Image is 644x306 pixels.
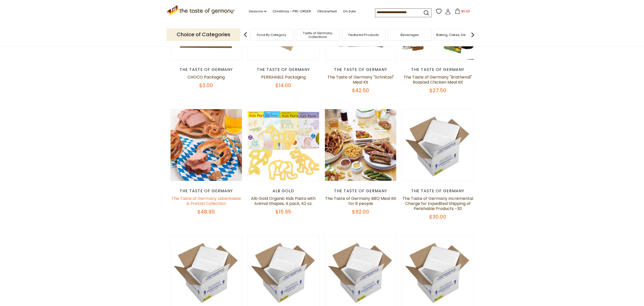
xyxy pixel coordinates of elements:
a: Christmas - PRE-ORDER [273,9,311,14]
a: Beverages [401,33,419,37]
a: Food By Category [257,33,286,37]
img: The Taste of Germany Incremental Charge for Expedited Shipping of Perishable Products -30 [402,109,474,181]
div: The Taste of Germany [247,67,320,72]
img: The Taste of Germany BBQ Meal Kit for 8 people [325,109,397,181]
a: The Taste of Germany Leberkaese & Pretzel Collection [172,196,241,206]
img: The Taste of Germany Leberkaese & Pretzel Collection [171,109,242,181]
div: The Taste of Germany [325,67,397,72]
a: The Taste of Germany BBQ Meal Kit for 8 people [325,196,396,206]
a: On Sale [343,9,356,14]
span: $15.95 [275,208,291,215]
div: The Taste of Germany [402,67,474,72]
div: The Taste of Germany [170,67,242,72]
div: The Taste of Germany [402,188,474,194]
a: The Taste of Germany Incremental Charge for Expedited Shipping of Perishable Products -30 [402,196,473,212]
a: Taste of Germany Collections [297,31,338,39]
a: Oktoberfest [317,9,337,14]
span: $48.95 [197,208,215,215]
p: Choice of Categories [167,28,240,41]
span: $42.50 [352,87,369,94]
button: $0.00 [452,8,473,16]
a: Alb Gold Organic Kids Pasta with Animal Shapes, 4 pack, 42 oz. [251,196,316,206]
a: Baking, Cakes, Desserts [436,33,475,37]
div: Alb Gold [247,188,320,194]
span: $92.00 [352,208,369,215]
span: $3.00 [199,82,213,89]
span: $14.00 [275,82,291,89]
div: The Taste of Germany [170,188,242,194]
a: Seasons [249,9,266,14]
a: PERISHABLE Packaging [261,74,306,80]
div: The Taste of Germany [325,188,397,194]
img: next arrow [468,30,478,40]
a: Featured Products [348,33,379,37]
span: $30.00 [429,213,446,220]
img: Alb Gold Organic Kids Pasta with Animal Shapes, 4 pack, 42 oz. [248,109,319,181]
a: CHOCO Packaging [188,74,225,80]
a: The Taste of Germany "Brathendl" Roasted Chicken Meal Kit [404,74,472,85]
span: $27.50 [429,87,446,94]
a: The Taste of Germany "Schnitzel" Meal Kit [327,74,394,85]
span: $0.00 [461,9,470,13]
img: previous arrow [240,30,251,40]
